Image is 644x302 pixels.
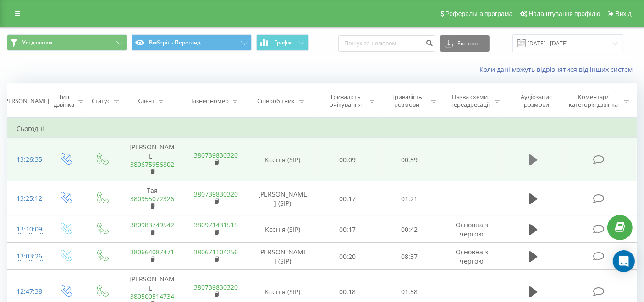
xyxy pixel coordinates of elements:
font: Реферальна програма [446,10,513,17]
font: 00:09 [340,155,356,164]
font: 00:59 [401,155,418,164]
div: Open Intercom Messenger [613,250,635,272]
a: 380955072326 [130,194,174,203]
font: Усі дзвінки [22,38,52,46]
font: [PERSON_NAME] [130,275,175,292]
font: 00:20 [340,252,356,261]
font: Співробітник [258,97,295,105]
a: 380739830320 [194,151,238,159]
font: Бізнес номер [191,97,229,105]
font: 01:58 [401,287,418,296]
a: 380664087471 [130,247,174,256]
font: 00:17 [340,225,356,234]
a: 380739830320 [194,190,238,198]
font: 01:21 [401,194,418,203]
font: 13:26:35 [17,155,42,164]
font: [PERSON_NAME] (SIP) [258,247,307,265]
button: Експорт [440,35,490,52]
a: 380500514734 [130,292,174,301]
a: 380983749542 [130,220,174,229]
font: Аудіозапис розмови [521,93,552,109]
a: 380671104256 [194,247,238,256]
font: Виберіть Перегляд [149,38,200,46]
font: Основна з чергою [456,220,488,238]
font: Експорт [457,39,479,47]
input: Пошук за номером [338,35,435,52]
a: 380739830320 [194,283,238,291]
font: Коментар/категорія дзвінка [569,93,618,109]
font: 13:03:26 [17,252,42,260]
font: 13:25:12 [17,194,42,203]
button: Графік [256,34,309,51]
font: [PERSON_NAME] [3,97,49,105]
font: Ксенія (SIP) [265,287,300,296]
font: Клієнт [137,97,154,105]
font: Тривалість розмови [391,93,422,109]
a: Коли дані можуть відрізнятися від інших систем [479,65,637,74]
font: Тривалість очікування [330,93,362,109]
font: 00:42 [401,225,418,234]
font: [PERSON_NAME] (SIP) [258,190,307,208]
font: Ксенія (SIP) [265,155,300,164]
font: Статус [92,97,110,105]
font: Налаштування профілю [528,10,600,17]
button: Виберіть Перегляд [132,34,252,51]
font: Сьогодні [17,124,44,133]
font: Тип дзвінка [54,93,74,109]
font: Тая [147,186,158,195]
font: 08:37 [401,252,418,261]
font: Основна з чергою [456,247,488,265]
font: Графік [274,38,292,46]
font: [PERSON_NAME] [130,143,175,160]
font: Ксенія (SIP) [265,225,300,234]
font: 00:18 [340,287,356,296]
font: Назва схеми переадресації [450,93,490,109]
font: Вихід [616,10,632,17]
font: 12:47:38 [17,287,42,296]
font: Коли дані можуть відрізнятися від інших систем [479,65,633,74]
a: 380971431515 [194,220,238,229]
a: 380675956802 [130,160,174,169]
font: 00:17 [340,194,356,203]
button: Усі дзвінки [7,34,127,51]
font: 13:10:09 [17,225,42,233]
